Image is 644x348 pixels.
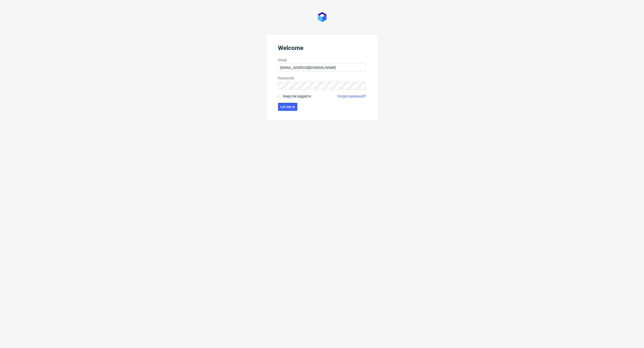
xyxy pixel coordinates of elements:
span: Let me in [280,105,295,109]
header: Welcome [278,44,366,54]
label: Email [278,58,366,63]
button: Let me in [278,103,297,111]
input: you@youremail.com [278,64,366,72]
label: Password [278,76,366,81]
span: Keep me logged in [283,94,311,99]
a: Forgot password? [337,94,366,99]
